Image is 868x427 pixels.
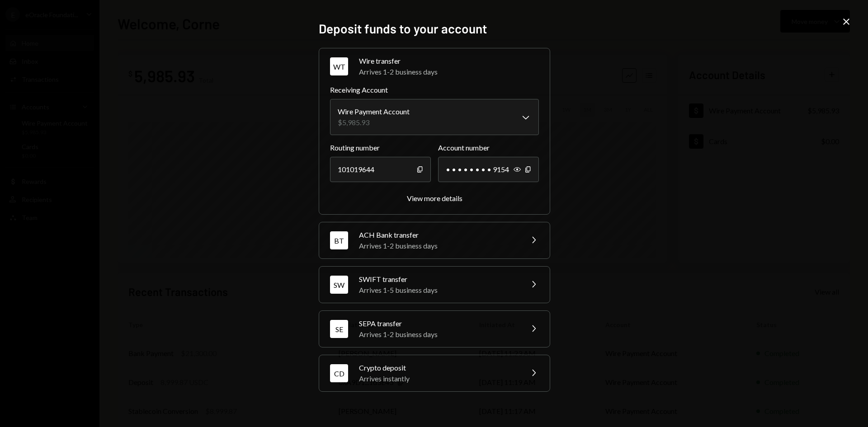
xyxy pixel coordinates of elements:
[330,84,539,95] label: Receiving Account
[359,274,517,285] div: SWIFT transfer
[359,56,539,66] div: Wire transfer
[359,362,517,373] div: Crypto deposit
[330,231,348,249] div: BT
[359,318,517,329] div: SEPA transfer
[319,355,550,391] button: CDCrypto depositArrives instantly
[330,276,348,294] div: SW
[319,267,550,303] button: SWSWIFT transferArrives 1-5 business days
[359,240,517,251] div: Arrives 1-2 business days
[319,20,549,38] h2: Deposit funds to your account
[407,194,462,202] div: View more details
[407,194,462,203] button: View more details
[330,320,348,338] div: SE
[319,222,550,258] button: BTACH Bank transferArrives 1-2 business days
[359,230,517,240] div: ACH Bank transfer
[359,373,517,384] div: Arrives instantly
[330,99,539,135] button: Receiving Account
[330,364,348,382] div: CD
[359,285,517,296] div: Arrives 1-5 business days
[319,48,550,84] button: WTWire transferArrives 1-2 business days
[359,329,517,340] div: Arrives 1-2 business days
[330,157,431,182] div: 101019644
[359,66,539,77] div: Arrives 1-2 business days
[319,311,550,347] button: SESEPA transferArrives 1-2 business days
[330,57,348,75] div: WT
[330,84,539,203] div: WTWire transferArrives 1-2 business days
[438,142,539,153] label: Account number
[330,142,431,153] label: Routing number
[438,157,539,182] div: • • • • • • • • 9154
